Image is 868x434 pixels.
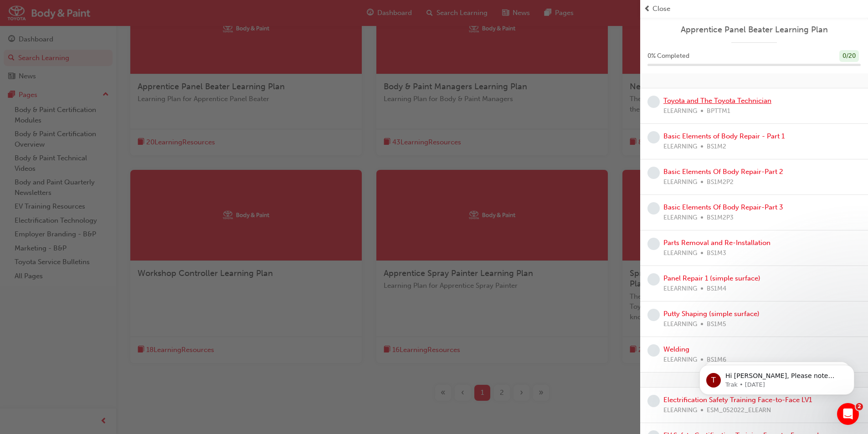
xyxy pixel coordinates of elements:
[663,106,697,117] span: ELEARNING
[647,96,660,108] span: learningRecordVerb_NONE-icon
[663,97,771,105] a: Toyota and The Toyota Technician
[40,26,154,79] span: Hi [PERSON_NAME], Please note that this message platform is not regularly monitored, please conta...
[707,106,730,117] span: BPTTM1
[647,51,689,61] span: 0 % Completed
[663,355,697,365] span: ELEARNING
[663,239,770,247] a: Parts Removal and Re-Installation
[663,310,760,318] a: Putty Shaping (simple surface)
[647,395,660,407] span: learningRecordVerb_NONE-icon
[707,177,734,188] span: BS1M2P2
[652,4,670,14] span: Close
[856,403,863,410] span: 2
[707,142,726,152] span: BS1M2
[647,309,660,321] span: learningRecordVerb_NONE-icon
[839,50,859,62] div: 0 / 20
[663,142,697,152] span: ELEARNING
[663,319,697,330] span: ELEARNING
[707,213,734,223] span: BS1M2P3
[647,167,660,179] span: learningRecordVerb_NONE-icon
[663,345,689,353] a: Welding
[707,248,726,259] span: BS1M3
[707,319,726,330] span: BS1M5
[663,284,697,294] span: ELEARNING
[663,396,812,404] a: Electrification Safety Training Face-to-Face LV1
[663,132,785,140] a: Basic Elements of Body Repair - Part 1
[647,202,660,214] span: learningRecordVerb_NONE-icon
[647,273,660,286] span: learningRecordVerb_NONE-icon
[647,131,660,143] span: learningRecordVerb_NONE-icon
[686,346,868,409] iframe: Intercom notifications message
[40,35,157,43] p: Message from Trak, sent 4w ago
[837,403,859,425] iframe: Intercom live chat
[647,344,660,357] span: learningRecordVerb_NONE-icon
[707,284,726,294] span: BS1M4
[647,238,660,250] span: learningRecordVerb_NONE-icon
[663,405,697,416] span: ELEARNING
[663,168,783,176] a: Basic Elements Of Body Repair-Part 2
[663,213,697,223] span: ELEARNING
[644,4,651,14] span: prev-icon
[647,25,861,35] a: Apprentice Panel Beater Learning Plan
[663,274,760,282] a: Panel Repair 1 (simple surface)
[644,4,864,14] button: prev-iconClose
[663,203,783,211] a: Basic Elements Of Body Repair-Part 3
[663,177,697,188] span: ELEARNING
[707,405,771,416] span: ESM_052022_ELEARN
[663,248,697,259] span: ELEARNING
